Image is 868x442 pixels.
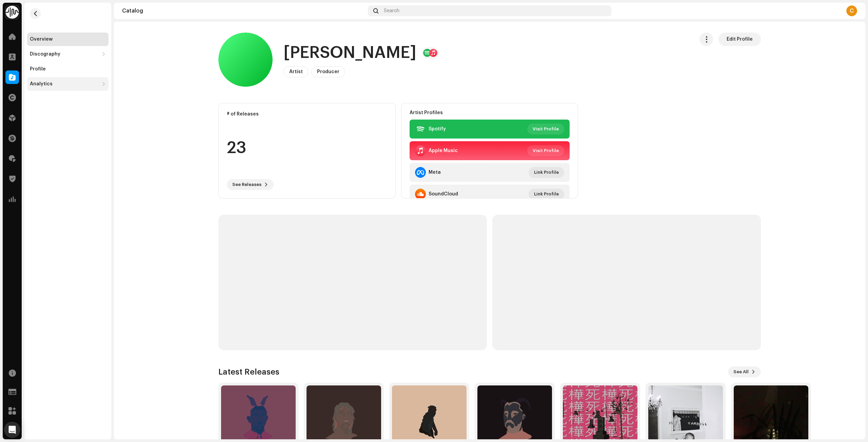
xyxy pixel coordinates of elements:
span: See All [733,365,749,379]
re-m-nav-item: Profile [27,62,108,76]
span: See Releases [232,178,261,191]
div: Meta [429,170,441,175]
button: Visit Profile [527,145,564,156]
re-m-nav-dropdown: Discography [27,47,108,61]
div: Discography [30,51,60,57]
div: Profile [30,66,46,72]
button: See Releases [227,179,274,190]
span: Link Profile [534,187,559,201]
span: Visit Profile [533,122,559,136]
div: SoundCloud [429,191,458,197]
span: Link Profile [534,166,559,179]
button: Edit Profile [718,33,761,46]
div: Analytics [30,81,53,87]
div: Spotify [429,126,446,132]
span: Edit Profile [727,33,753,46]
div: C [846,5,857,16]
button: See All [728,366,761,377]
div: Overview [30,37,53,42]
div: Apple Music [429,148,458,153]
re-m-nav-dropdown: Analytics [27,77,108,91]
strong: Artist Profiles [410,110,443,115]
span: Artist [289,69,303,74]
span: Search [384,8,399,14]
re-o-card-data: # of Releases [218,103,396,198]
button: Link Profile [529,167,564,178]
div: Open Intercom Messenger [4,422,20,438]
button: Visit Profile [527,124,564,134]
div: # of Releases [227,111,387,117]
span: Producer [317,69,339,74]
span: Visit Profile [533,144,559,157]
h1: [PERSON_NAME] [283,42,416,64]
re-m-nav-item: Overview [27,33,108,46]
img: 0f74c21f-6d1c-4dbc-9196-dbddad53419e [5,5,19,19]
button: Link Profile [529,189,564,199]
div: Catalog [122,8,365,14]
h3: Latest Releases [218,366,279,377]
